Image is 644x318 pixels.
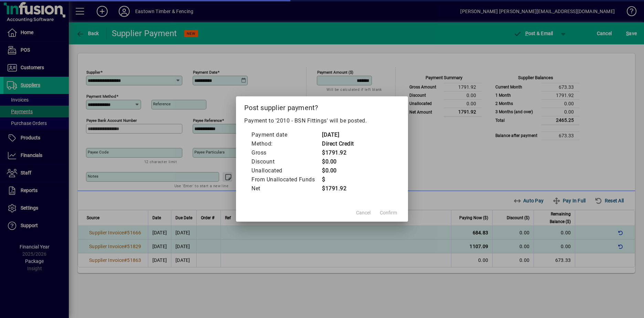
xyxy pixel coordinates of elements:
td: $1791.92 [322,148,354,157]
h2: Post supplier payment? [236,96,408,116]
td: Payment date [251,130,322,139]
td: From Unallocated Funds [251,175,322,184]
td: Direct Credit [322,139,354,148]
td: [DATE] [322,130,354,139]
td: $0.00 [322,166,354,175]
td: $ [322,175,354,184]
td: Gross [251,148,322,157]
td: $1791.92 [322,184,354,193]
td: Net [251,184,322,193]
p: Payment to '2010 - BSN Fittings' will be posted. [244,117,400,125]
td: Method: [251,139,322,148]
td: Discount [251,157,322,166]
td: $0.00 [322,157,354,166]
td: Unallocated [251,166,322,175]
